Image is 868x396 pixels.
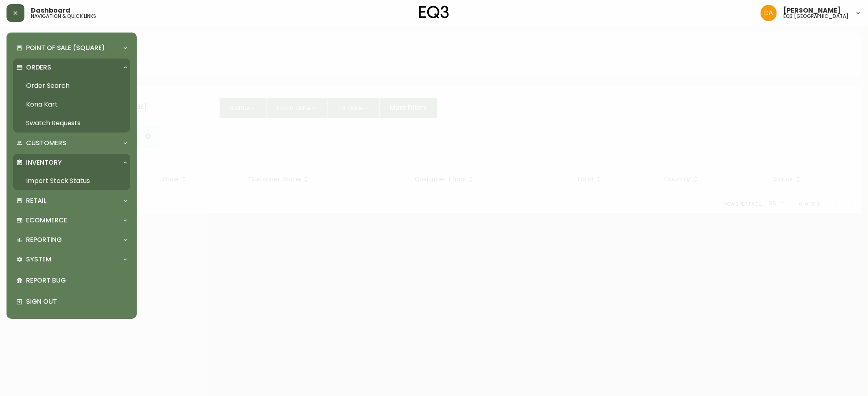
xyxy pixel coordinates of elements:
div: System [13,250,130,268]
p: Customers [26,139,66,148]
img: dd1a7e8db21a0ac8adbf82b84ca05374 [761,5,777,21]
p: Report Bug [26,276,127,285]
p: Ecommerce [26,216,67,225]
div: Report Bug [13,270,130,291]
div: Inventory [13,154,130,172]
p: Inventory [26,158,62,167]
div: Ecommerce [13,211,130,229]
a: Swatch Requests [13,114,130,133]
h5: navigation & quick links [31,14,96,19]
div: Customers [13,134,130,152]
span: Dashboard [31,7,70,14]
div: Point of Sale (Square) [13,39,130,57]
p: Orders [26,63,51,72]
div: Sign Out [13,291,130,312]
div: Retail [13,192,130,210]
div: Reporting [13,231,130,249]
a: Import Stock Status [13,172,130,190]
p: Sign Out [26,297,127,306]
p: Retail [26,196,46,205]
a: Order Search [13,76,130,95]
p: Point of Sale (Square) [26,44,105,52]
div: Orders [13,59,130,76]
h5: eq3 [GEOGRAPHIC_DATA] [783,14,848,19]
img: logo [419,6,449,19]
a: Kona Kart [13,95,130,114]
p: Reporting [26,235,62,244]
span: [PERSON_NAME] [783,7,841,14]
p: System [26,255,51,264]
